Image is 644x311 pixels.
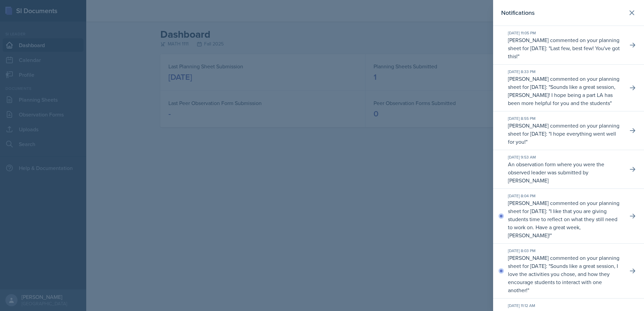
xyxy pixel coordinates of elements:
p: [PERSON_NAME] commented on your planning sheet for [DATE]: " " [508,36,622,60]
div: [DATE] 11:12 AM [508,303,622,309]
div: [DATE] 8:55 PM [508,115,622,122]
p: I like that you are giving students time to reflect on what they still need to work on. Have a gr... [508,207,617,239]
p: [PERSON_NAME] commented on your planning sheet for [DATE]: " " [508,199,622,239]
div: [DATE] 8:03 PM [508,248,622,254]
p: I hope everything went well for you! [508,130,616,145]
p: Last few, best few! You've got this! [508,44,620,60]
h2: Notifications [501,8,535,18]
div: [DATE] 9:53 AM [508,154,622,160]
p: [PERSON_NAME] commented on your planning sheet for [DATE]: " " [508,75,622,107]
p: [PERSON_NAME] commented on your planning sheet for [DATE]: " " [508,122,622,146]
p: An observation form where you were the observed leader was submitted by [PERSON_NAME] [508,160,622,184]
div: [DATE] 8:33 PM [508,69,622,75]
p: [PERSON_NAME] commented on your planning sheet for [DATE]: " " [508,254,622,294]
p: Sounds like a great session, [PERSON_NAME]! I hope being a part LA has been more helpful for you ... [508,83,615,107]
p: Sounds like a great session, I love the activities you chose, and how they encourage students to ... [508,262,618,294]
div: [DATE] 8:04 PM [508,193,622,199]
div: [DATE] 11:05 PM [508,30,622,36]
